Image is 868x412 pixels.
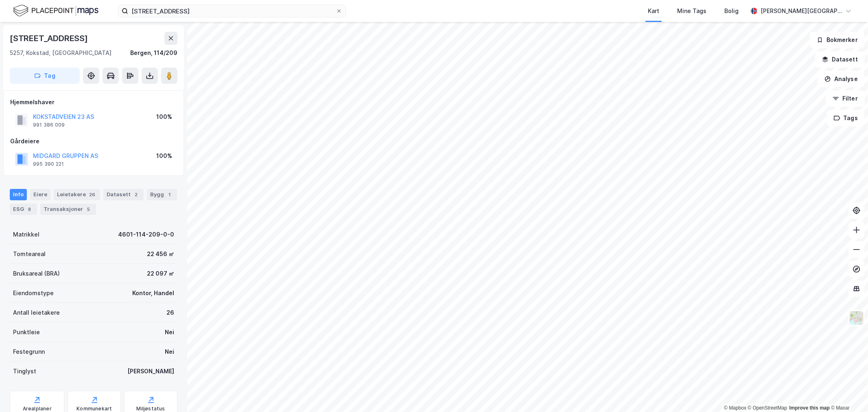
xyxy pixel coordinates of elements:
[132,191,140,199] div: 2
[724,405,746,411] a: Mapbox
[810,32,865,48] button: Bokmerker
[815,51,865,68] button: Datasett
[10,68,80,84] button: Tag
[13,347,45,357] div: Festegrunn
[118,230,174,239] div: 4601-114-209-0-0
[54,189,100,200] div: Leietakere
[77,405,112,412] div: Kommunekart
[33,122,65,128] div: 991 386 009
[127,366,174,376] div: [PERSON_NAME]
[648,6,659,16] div: Kart
[10,204,37,215] div: ESG
[147,189,177,200] div: Bygg
[156,151,172,161] div: 100%
[10,48,112,58] div: 5257, Kokstad, [GEOGRAPHIC_DATA]
[10,189,27,200] div: Info
[10,32,90,45] div: [STREET_ADDRESS]
[147,249,174,259] div: 22 456 ㎡
[13,269,60,278] div: Bruksareal (BRA)
[761,6,842,16] div: [PERSON_NAME][GEOGRAPHIC_DATA]
[13,230,39,239] div: Matrikkel
[13,4,98,18] img: logo.f888ab2527a4732fd821a326f86c7f29.svg
[789,405,830,411] a: Improve this map
[137,405,165,412] div: Miljøstatus
[10,136,177,146] div: Gårdeiere
[827,110,865,126] button: Tags
[10,97,177,107] div: Hjemmelshaver
[165,347,174,357] div: Nei
[130,48,177,58] div: Bergen, 114/209
[724,6,739,16] div: Bolig
[103,189,144,200] div: Datasett
[748,405,787,411] a: OpenStreetMap
[30,189,50,200] div: Eiere
[40,204,96,215] div: Transaksjoner
[849,310,864,326] img: Z
[26,205,34,213] div: 8
[132,288,174,298] div: Kontor, Handel
[13,327,40,337] div: Punktleie
[156,112,172,122] div: 100%
[826,90,865,107] button: Filter
[165,327,174,337] div: Nei
[166,191,174,199] div: 1
[13,308,60,318] div: Antall leietakere
[33,161,64,167] div: 995 390 221
[23,405,52,412] div: Arealplaner
[827,373,868,412] iframe: Chat Widget
[128,5,336,17] input: Søk på adresse, matrikkel, gårdeiere, leietakere eller personer
[13,249,46,259] div: Tomteareal
[677,6,706,16] div: Mine Tags
[166,308,174,318] div: 26
[147,269,174,278] div: 22 097 ㎡
[13,288,54,298] div: Eiendomstype
[818,71,865,87] button: Analyse
[87,191,97,199] div: 26
[85,205,93,213] div: 5
[13,366,36,376] div: Tinglyst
